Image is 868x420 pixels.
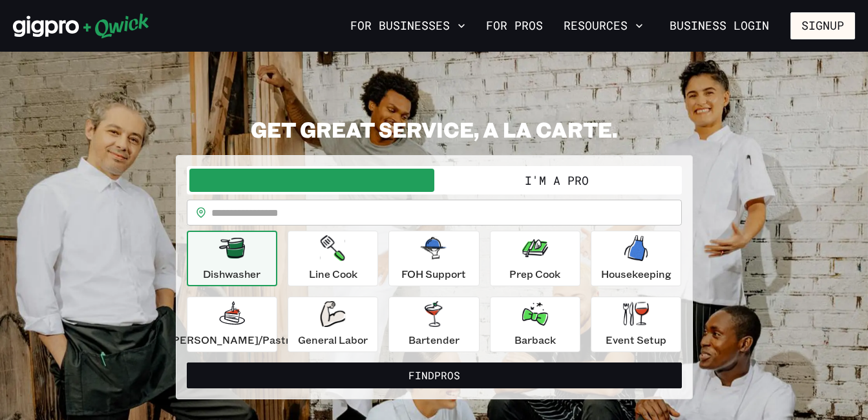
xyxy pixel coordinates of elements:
button: Line Cook [288,231,378,286]
p: [PERSON_NAME]/Pastry [169,332,295,348]
p: Line Cook [309,266,357,282]
button: Bartender [388,297,479,352]
button: General Labor [288,297,378,352]
button: For Businesses [345,15,471,37]
button: Housekeeping [591,231,681,286]
button: FindPros [187,362,682,388]
button: Barback [490,297,580,352]
a: For Pros [481,15,548,37]
button: I'm a Pro [434,169,679,192]
p: Bartender [408,332,460,348]
button: Dishwasher [187,231,277,286]
button: [PERSON_NAME]/Pastry [187,297,277,352]
button: Signup [790,12,855,39]
a: Business Login [659,12,780,39]
p: FOH Support [401,266,466,282]
button: Resources [558,15,648,37]
h2: GET GREAT SERVICE, A LA CARTE. [176,116,693,142]
p: Housekeeping [601,266,672,282]
p: Prep Cook [509,266,560,282]
p: Event Setup [606,332,666,348]
p: Dishwasher [203,266,260,282]
p: Barback [514,332,556,348]
p: General Labor [298,332,368,348]
button: I'm a Business [189,169,434,192]
button: Prep Cook [490,231,580,286]
button: Event Setup [591,297,681,352]
button: FOH Support [388,231,479,286]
